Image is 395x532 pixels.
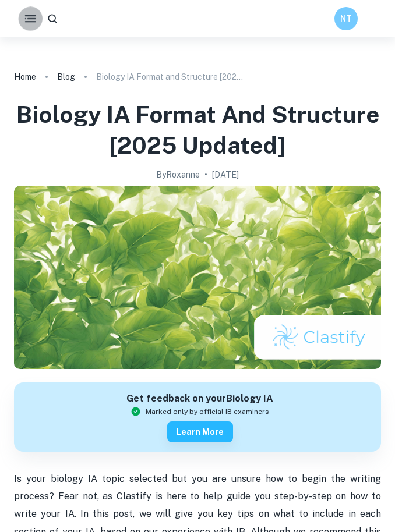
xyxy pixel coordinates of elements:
span: Marked only by official IB examiners [146,406,269,417]
h2: By Roxanne [156,168,200,181]
button: NT [334,7,358,30]
a: Get feedback on yourBiology IAMarked only by official IB examinersLearn more [14,382,381,452]
button: Learn more [167,421,233,442]
h6: NT [340,12,353,25]
p: • [204,168,207,181]
h2: [DATE] [212,168,239,181]
img: Biology IA Format and Structure [2025 updated] cover image [14,186,381,369]
p: Biology IA Format and Structure [2025 updated] [96,70,248,83]
h6: Get feedback on your Biology IA [126,392,273,406]
a: Blog [57,69,75,85]
a: Home [14,69,36,85]
h1: Biology IA Format and Structure [2025 updated] [14,99,381,161]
